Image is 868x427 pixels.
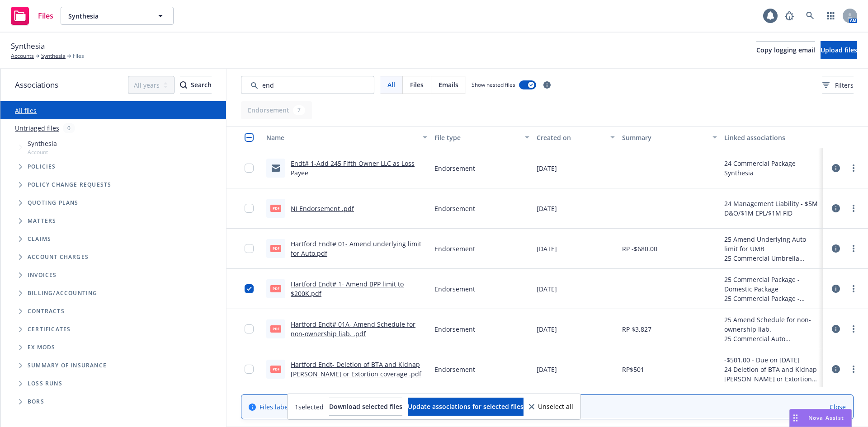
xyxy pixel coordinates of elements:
[434,324,475,334] span: Endorsement
[291,320,415,338] a: Hartford Endt# 01A- Amend Schedule for non-ownership liab. .pdf
[41,52,66,60] a: Synthesia
[266,133,417,142] div: Name
[538,404,573,410] span: Unselect all
[790,409,801,427] div: Drag to move
[329,398,402,416] button: Download selected files
[387,80,395,89] span: All
[245,164,254,173] input: Toggle Row Selected
[291,204,354,213] a: NI Endorsement .pdf
[830,402,846,412] a: Close
[28,399,44,404] span: BORs
[245,365,254,374] input: Toggle Row Selected
[756,46,815,54] span: Copy logging email
[291,239,421,258] a: Hartford Endt# 01- Amend underlying limit for Auto.pdf
[0,137,226,284] div: Tree Example
[822,80,854,90] span: Filters
[28,381,62,386] span: Loss Runs
[821,41,857,59] button: Upload files
[724,294,819,303] div: 25 Commercial Package - Domestic Package
[180,81,187,89] svg: Search
[180,76,212,94] button: SearchSearch
[270,245,281,252] span: pdf
[241,76,374,94] input: Search by keyword...
[808,414,844,422] span: Nova Assist
[270,205,281,211] span: pdf
[180,76,212,94] div: Search
[622,365,644,374] span: RP$501
[28,309,65,314] span: Contracts
[537,204,557,213] span: [DATE]
[724,355,819,365] div: -$501.00 - Due on [DATE]
[618,127,721,148] button: Summary
[28,291,98,296] span: Billing/Accounting
[38,12,53,19] span: Files
[68,11,146,21] span: Synthesia
[848,243,859,254] a: more
[848,324,859,334] a: more
[439,80,458,89] span: Emails
[434,204,475,213] span: Endorsement
[724,253,819,263] div: 25 Commercial Umbrella
[537,164,557,173] span: [DATE]
[245,324,254,333] input: Toggle Row Selected
[434,284,475,294] span: Endorsement
[11,40,45,52] span: Synthesia
[28,254,89,260] span: Account charges
[848,283,859,294] a: more
[408,398,524,416] button: Update associations for selected files
[270,325,281,332] span: pdf
[434,365,475,374] span: Endorsement
[622,244,657,253] span: RP -$680.00
[28,272,57,278] span: Invoices
[529,398,573,416] button: Unselect all
[28,218,56,224] span: Matters
[721,127,823,148] button: Linked associations
[724,235,819,253] div: 25 Amend Underlying Auto limit for UMB
[259,402,449,412] span: Files labeled as "Auto ID card" are hidden.
[263,127,431,148] button: Name
[28,139,57,148] span: Synthesia
[410,80,424,89] span: Files
[0,284,226,411] div: Folder Tree Example
[724,133,819,142] div: Linked associations
[848,203,859,214] a: more
[801,7,819,25] a: Search
[434,244,475,253] span: Endorsement
[270,366,281,372] span: pdf
[724,199,819,218] div: 24 Management Liability - $5M D&O/$1M EPL/$1M FID
[245,284,254,293] input: Toggle Row Selected
[63,123,75,133] div: 0
[724,168,796,178] div: Synthesia
[724,159,796,168] div: 24 Commercial Package
[28,236,51,242] span: Claims
[537,284,557,294] span: [DATE]
[408,402,524,411] span: Update associations for selected files
[533,127,618,148] button: Created on
[15,123,59,133] a: Untriaged files
[724,315,819,334] div: 25 Amend Schedule for non-ownership liab.
[28,164,56,169] span: Policies
[15,106,37,115] a: All files
[291,159,415,177] a: Endt# 1-Add 245 Fifth Owner LLC as Loss Payee
[11,52,34,60] a: Accounts
[822,76,854,94] button: Filters
[835,80,854,90] span: Filters
[780,7,798,25] a: Report a Bug
[7,3,57,28] a: Files
[291,280,404,298] a: Hartford Endt# 1- Amend BPP limit to $200K.pdf
[61,7,174,25] button: Synthesia
[537,324,557,334] span: [DATE]
[15,79,58,91] span: Associations
[756,41,815,59] button: Copy logging email
[622,133,707,142] div: Summary
[821,46,857,54] span: Upload files
[431,127,533,148] button: File type
[434,133,519,142] div: File type
[724,275,819,294] div: 25 Commercial Package - Domestic Package
[537,133,604,142] div: Created on
[28,182,111,188] span: Policy change requests
[537,244,557,253] span: [DATE]
[245,133,254,142] input: Select all
[622,324,651,334] span: RP $3,827
[434,164,475,173] span: Endorsement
